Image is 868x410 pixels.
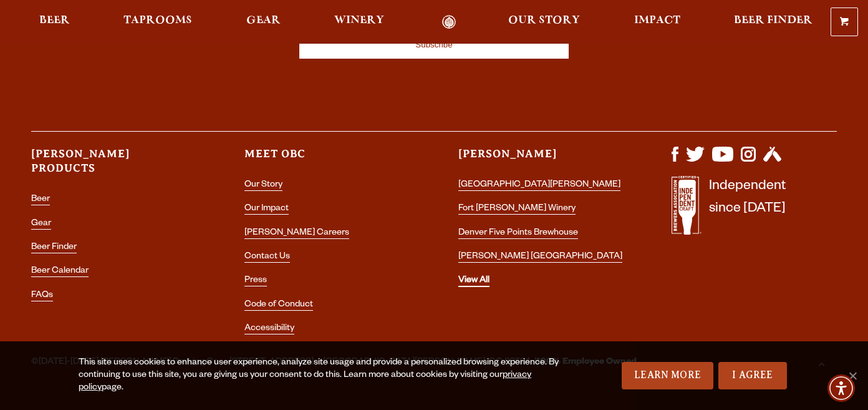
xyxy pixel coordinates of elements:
span: Winery [334,16,384,26]
a: Beer [31,195,50,205]
h3: [PERSON_NAME] Products [31,147,196,187]
a: Accessibility [244,324,294,334]
span: Gear [246,16,281,26]
a: Odell Home [426,15,473,29]
a: Gear [238,15,289,29]
a: Impact [626,15,688,29]
h3: Meet OBC [244,147,410,172]
span: Beer Finder [734,16,813,26]
p: Independent since [DATE] [709,176,786,242]
span: Our Story [508,16,580,26]
a: Visit us on Instagram [741,155,756,165]
a: Press [244,276,267,286]
h3: [PERSON_NAME] [458,147,624,172]
span: Impact [634,16,680,26]
a: Beer Finder [31,243,77,253]
a: View All [458,276,489,287]
a: Taprooms [115,15,200,29]
div: This site uses cookies to enhance user experience, analyze site usage and provide a personalized ... [79,357,562,394]
a: Our Story [500,15,588,29]
a: Learn More [622,362,713,389]
a: Gear [31,219,51,230]
a: Beer [31,15,78,29]
a: Visit us on Facebook [672,155,678,165]
a: Code of Conduct [244,300,313,311]
a: Our Impact [244,204,289,215]
a: I Agree [718,362,787,389]
a: Visit us on YouTube [712,155,733,165]
a: Beer Finder [726,15,821,29]
a: Our Story [244,180,282,191]
span: Beer [39,16,70,26]
input: Subscribe [299,31,569,59]
a: Fort [PERSON_NAME] Winery [458,204,576,215]
a: FAQs [31,291,53,301]
a: Beer Calendar [31,266,89,277]
a: Visit us on Untappd [763,155,781,165]
div: Accessibility Menu [827,374,855,402]
a: Winery [326,15,392,29]
a: Contact Us [244,252,290,263]
a: [GEOGRAPHIC_DATA][PERSON_NAME] [458,180,620,191]
a: Visit us on X (formerly Twitter) [686,155,705,165]
a: [PERSON_NAME] Careers [244,228,349,239]
a: [PERSON_NAME] [GEOGRAPHIC_DATA] [458,252,622,263]
span: Taprooms [123,16,192,26]
a: Denver Five Points Brewhouse [458,228,578,239]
